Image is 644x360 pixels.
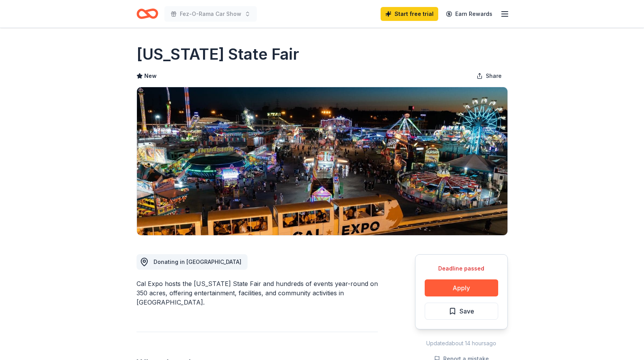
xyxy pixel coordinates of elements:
span: Donating in [GEOGRAPHIC_DATA] [154,258,241,265]
button: Save [425,303,498,320]
div: Cal Expo hosts the [US_STATE] State Fair and hundreds of events year-round on 350 acres, offering... [137,279,378,307]
span: Save [460,306,474,316]
div: Deadline passed [425,264,498,273]
button: Fez-O-Rama Car Show [164,6,257,22]
span: Share [486,71,502,81]
a: Start free trial [381,7,438,21]
h1: [US_STATE] State Fair [137,43,299,65]
img: Image for California State Fair [137,87,507,235]
a: Earn Rewards [441,7,497,21]
div: Updated about 14 hours ago [415,339,508,348]
span: New [144,71,157,81]
a: Home [137,5,158,23]
span: Fez-O-Rama Car Show [180,9,241,19]
button: Apply [425,279,498,296]
button: Share [470,68,508,84]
